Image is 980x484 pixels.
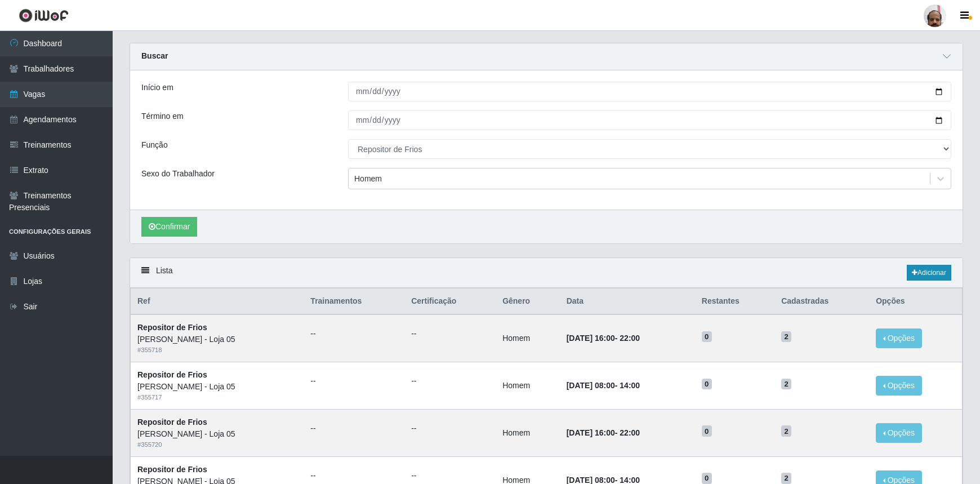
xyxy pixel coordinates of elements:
ul: -- [411,328,489,340]
span: 0 [702,425,712,437]
div: [PERSON_NAME] - Loja 05 [137,428,297,440]
ul: -- [310,423,398,434]
strong: Repositor de Frios [137,418,207,427]
div: Lista [130,258,963,288]
label: Término em [141,110,184,122]
th: Cadastradas [774,288,869,315]
button: Confirmar [141,217,197,237]
strong: Repositor de Frios [137,323,207,332]
strong: - [567,381,640,390]
span: 2 [781,331,791,343]
strong: - [567,334,640,343]
ul: -- [310,328,398,340]
button: Opções [876,423,922,443]
td: Homem [496,362,560,410]
span: 0 [702,379,712,390]
time: [DATE] 16:00 [567,334,615,343]
div: [PERSON_NAME] - Loja 05 [137,334,297,345]
span: 0 [702,473,712,484]
div: Homem [354,173,382,185]
strong: Repositor de Frios [137,465,207,474]
strong: Buscar [141,51,168,60]
td: Homem [496,409,560,456]
a: Adicionar [907,265,951,281]
div: [PERSON_NAME] - Loja 05 [137,381,297,393]
strong: - [567,428,640,437]
th: Trainamentos [304,288,404,315]
time: 22:00 [620,334,640,343]
div: # 355717 [137,393,297,402]
span: 0 [702,331,712,343]
button: Opções [876,328,922,348]
button: Opções [876,376,922,396]
label: Início em [141,82,173,94]
label: Função [141,139,168,151]
ul: -- [411,423,489,434]
label: Sexo do Trabalhador [141,168,215,180]
span: 2 [781,425,791,437]
span: 2 [781,473,791,484]
th: Gênero [496,288,560,315]
th: Restantes [695,288,774,315]
time: 22:00 [620,428,640,437]
input: 00/00/0000 [348,82,951,101]
td: Homem [496,314,560,362]
th: Ref [131,288,304,315]
time: [DATE] 16:00 [567,428,615,437]
img: CoreUI Logo [19,8,69,23]
ul: -- [310,375,398,387]
strong: Repositor de Frios [137,370,207,379]
div: # 355720 [137,440,297,450]
span: 2 [781,379,791,390]
th: Data [560,288,695,315]
div: # 355718 [137,345,297,355]
time: [DATE] 08:00 [567,381,615,390]
ul: -- [310,470,398,482]
th: Opções [869,288,962,315]
ul: -- [411,375,489,387]
ul: -- [411,470,489,482]
th: Certificação [404,288,496,315]
input: 00/00/0000 [348,110,951,130]
time: 14:00 [620,381,640,390]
